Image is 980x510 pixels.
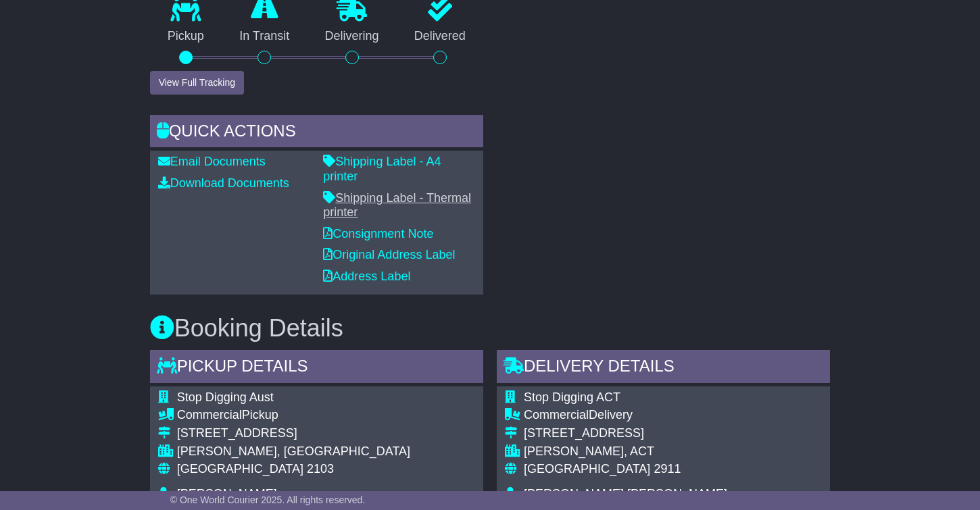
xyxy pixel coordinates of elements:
a: Shipping Label - A4 printer [323,155,441,183]
span: [GEOGRAPHIC_DATA] [177,462,303,476]
span: [GEOGRAPHIC_DATA] [524,462,650,476]
div: [STREET_ADDRESS] [524,426,730,441]
span: [PERSON_NAME] [PERSON_NAME] [524,487,727,501]
span: 2103 [307,462,334,476]
a: Shipping Label - Thermal printer [323,191,471,220]
span: [PERSON_NAME] [177,487,277,501]
span: 2911 [654,462,681,476]
div: Quick Actions [150,115,483,151]
button: View Full Tracking [150,71,244,95]
p: Delivered [397,29,483,44]
div: Delivery [524,408,730,423]
div: Pickup [177,408,475,423]
a: Original Address Label [323,248,455,261]
div: [STREET_ADDRESS] [177,426,475,441]
a: Email Documents [158,155,266,168]
h3: Booking Details [150,315,831,342]
p: In Transit [222,29,307,44]
div: Pickup Details [150,350,483,386]
div: [PERSON_NAME], [GEOGRAPHIC_DATA] [177,444,475,459]
span: © One World Courier 2025. All rights reserved. [170,494,366,505]
span: Commercial [524,408,589,422]
p: Pickup [150,29,222,44]
div: Delivery Details [497,350,830,386]
a: Consignment Note [323,227,433,240]
a: Address Label [323,270,410,283]
span: Stop Digging ACT [524,390,620,404]
a: Download Documents [158,176,289,190]
span: Stop Digging Aust [177,390,274,404]
span: Commercial [177,408,242,422]
div: [PERSON_NAME], ACT [524,444,730,459]
p: Delivering [307,29,396,44]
